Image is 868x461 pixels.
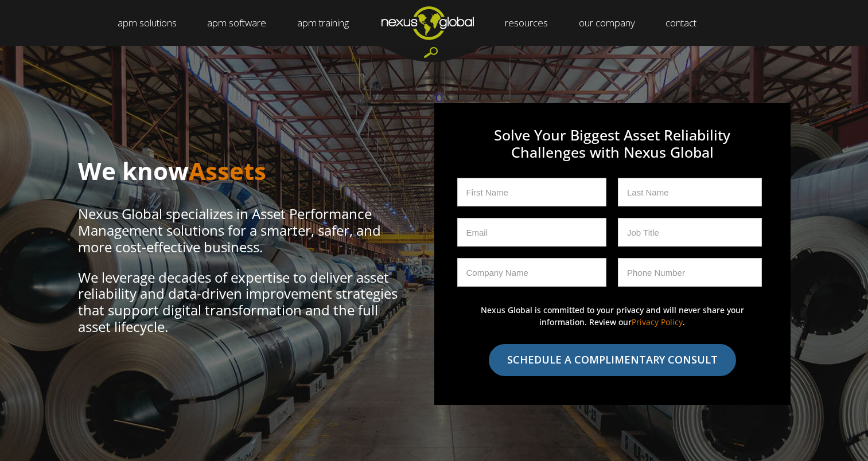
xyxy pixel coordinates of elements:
input: Last Name [618,178,762,206]
input: Phone Number [618,258,762,287]
input: First Name [457,178,607,206]
p: We leverage decades of expertise to deliver asset reliability and data-driven improvement strateg... [78,269,400,335]
h3: Solve Your Biggest Asset Reliability Challenges with Nexus Global [469,126,756,178]
input: Email [457,218,607,247]
input: Company Name [457,258,607,287]
span: Assets [189,154,266,187]
input: SCHEDULE A COMPLIMENTARY CONSULT [489,344,736,376]
p: Nexus Global is committed to your privacy and will never share your information. Review our . [480,304,744,328]
h1: We know [78,159,400,183]
a: Privacy Policy [632,317,683,327]
input: Job Title [618,218,762,247]
p: Nexus Global specializes in Asset Performance Management solutions for a smarter, safer, and more... [78,206,400,255]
